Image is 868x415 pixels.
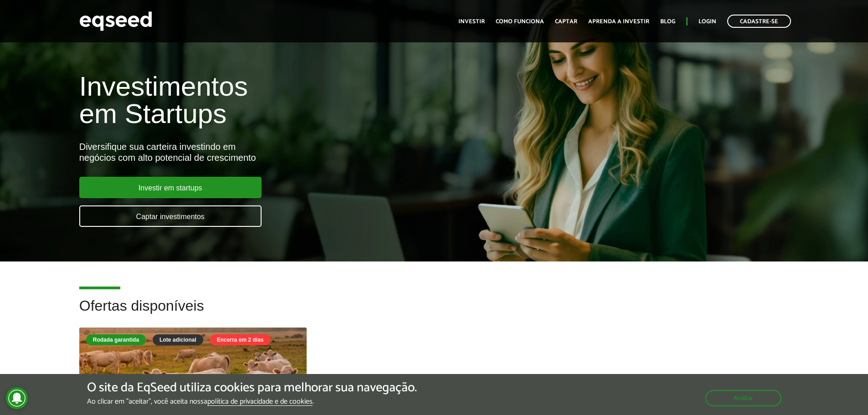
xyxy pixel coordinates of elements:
a: Investir [458,19,485,25]
img: EqSeed [79,9,152,33]
h1: Investimentos em Startups [79,73,500,128]
a: Captar [555,19,577,25]
div: Encerra em 2 dias [210,334,271,345]
button: Aceitar [705,390,781,406]
a: Cadastre-se [727,15,791,28]
a: Login [699,19,716,25]
a: Captar investimentos [79,205,262,227]
h5: O site da EqSeed utiliza cookies para melhorar sua navegação. [87,381,417,395]
div: Diversifique sua carteira investindo em negócios com alto potencial de crescimento [79,141,500,163]
a: política de privacidade e de cookies [207,398,313,406]
div: Lote adicional [153,334,203,345]
h2: Ofertas disponíveis [79,298,789,328]
a: Como funciona [496,19,544,25]
div: Rodada garantida [86,334,146,345]
p: Ao clicar em "aceitar", você aceita nossa . [87,397,417,406]
a: Investir em startups [79,177,262,198]
a: Blog [660,19,675,25]
a: Aprenda a investir [588,19,649,25]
